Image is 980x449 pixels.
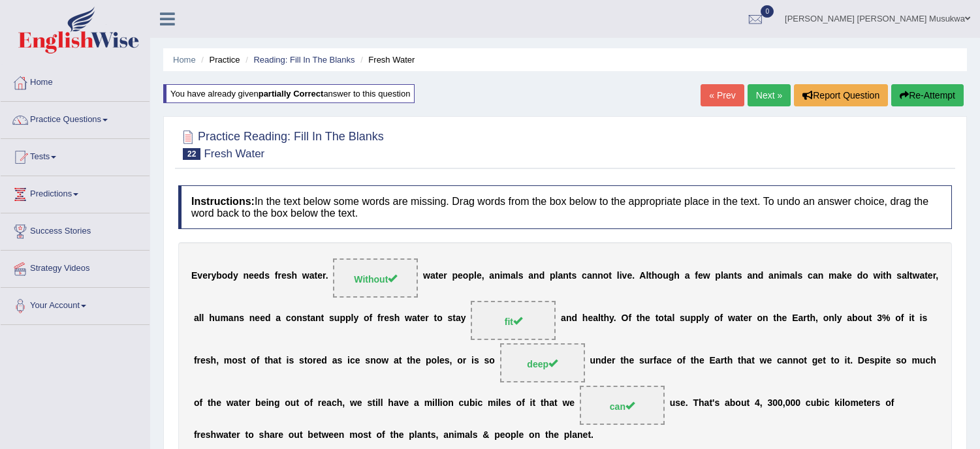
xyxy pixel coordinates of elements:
b: n [752,271,758,281]
a: Predictions [1,176,150,209]
b: a [309,271,315,281]
b: o [463,271,469,281]
b: a [667,313,672,324]
b: e [743,313,748,324]
b: s [572,271,577,281]
b: t [656,313,659,324]
b: i [920,313,923,324]
b: w [423,271,430,281]
b: l [202,313,204,324]
b: % [882,313,890,324]
b: s [737,271,742,281]
b: o [862,271,868,281]
b: s [484,356,490,366]
b: , [450,356,452,366]
b: p [468,271,474,281]
b: m [224,356,232,366]
b: s [329,313,334,324]
b: d [571,313,577,324]
b: s [206,356,211,366]
span: Drop target [333,258,418,298]
b: e [254,271,259,281]
b: f [901,313,904,324]
b: t [925,271,928,281]
b: w [913,271,920,281]
b: o [823,313,829,324]
b: a [735,313,740,324]
b: w [703,271,710,281]
b: i [620,271,622,281]
b: o [657,271,663,281]
b: s [338,356,343,366]
b: d [857,271,863,281]
b: s [474,356,479,366]
b: c [350,356,355,366]
b: e [588,313,593,324]
b: n [829,313,834,324]
b: l [617,271,620,281]
button: Re-Attempt [891,84,964,106]
b: a [456,313,461,324]
b: n [494,271,500,281]
b: t [417,313,420,324]
b: , [482,271,484,281]
b: t [278,356,281,366]
b: a [561,313,566,324]
b: e [384,313,389,324]
b: a [593,313,598,324]
b: l [795,271,798,281]
b: s [299,356,304,366]
b: h [640,313,646,324]
b: b [216,271,222,281]
b: p [452,271,458,281]
b: l [598,313,601,324]
b: h [886,271,892,281]
a: Next » [748,84,791,106]
b: r [443,271,447,281]
b: f [194,356,197,366]
b: u [334,313,340,324]
b: y [609,313,614,324]
b: h [582,313,588,324]
b: a [919,271,925,281]
b: m [220,313,228,324]
b: l [672,313,674,324]
a: Home [173,55,196,65]
b: a [310,313,315,324]
b: f [695,271,698,281]
b: o [251,356,257,366]
b: i [500,271,503,281]
b: i [779,271,782,281]
b: r [425,313,428,324]
b: l [437,356,439,366]
b: e [438,271,443,281]
b: a [836,271,842,281]
b: r [197,356,200,366]
b: r [463,356,466,366]
b: s [922,313,927,324]
b: n [818,271,824,281]
b: p [345,313,351,324]
b: s [287,271,292,281]
b: r [277,271,281,281]
b: p [340,313,345,324]
b: y [233,271,238,281]
b: e [281,271,287,281]
b: r [748,313,751,324]
b: e [928,271,933,281]
b: s [302,313,308,324]
b: a [790,271,795,281]
b: h [776,313,782,324]
b: t [664,313,667,324]
b: a [511,271,516,281]
b: o [222,271,228,281]
b: a [747,271,752,281]
b: s [518,271,524,281]
b: m [782,271,789,281]
b: d [259,271,265,281]
b: a [813,271,818,281]
b: t [740,313,744,324]
b: f [377,313,381,324]
b: o [291,313,297,324]
b: e [439,356,445,366]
